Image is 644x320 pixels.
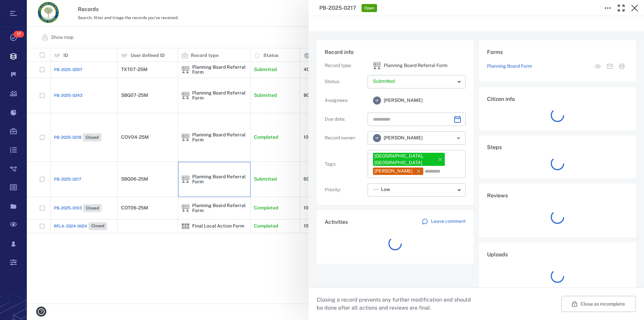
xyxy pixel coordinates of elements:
h3: PB-2025-0217 [319,4,356,12]
h6: Record info [325,48,466,56]
button: View form in the step [592,60,604,72]
p: Tags : [325,161,365,168]
img: icon Planning Board Referral Form [373,62,381,70]
h6: Uploads [487,251,628,259]
div: Reviews [479,184,636,243]
span: Help [15,5,29,11]
button: Toggle Fullscreen [614,1,628,15]
div: V F [373,97,381,105]
p: Submitted [373,78,455,85]
p: Record type : [325,62,365,69]
h6: Forms [487,48,628,56]
span: Open [363,5,376,11]
div: Uploads [479,243,636,302]
span: 17 [13,31,24,38]
button: Close [628,1,641,15]
button: Open [454,133,463,143]
h6: Citizen info [487,95,628,103]
p: Planning Board Referral Form [384,62,447,69]
p: Closing a record prevents any further modification and should be done after all actions and revie... [317,296,476,312]
button: Print form [616,60,628,72]
a: Planning Board Form [487,63,532,70]
div: [GEOGRAPHIC_DATA], [GEOGRAPHIC_DATA] [374,153,434,166]
span: [PERSON_NAME] [384,97,423,104]
div: [PERSON_NAME] [374,168,413,175]
div: Steps [479,135,636,184]
div: V F [373,134,381,142]
p: Record owner : [325,135,365,141]
p: Leave comment [431,218,466,225]
p: Assignees : [325,97,365,104]
div: ActivitiesLeave comment [317,210,474,269]
div: FormsPlanning Board FormView form in the stepMail formPrint form [479,40,636,87]
span: [PERSON_NAME] [384,135,423,141]
div: Planning Board Referral Form [373,62,381,70]
a: Leave comment [422,218,466,226]
div: Record infoRecord type:icon Planning Board Referral FormPlanning Board Referral FormStatus:Assign... [317,40,474,210]
button: Mail form [604,60,616,72]
span: Low [381,186,390,193]
p: Due date : [325,116,365,123]
p: Priority : [325,187,365,193]
button: Toggle to Edit Boxes [601,1,614,15]
h6: Activities [325,218,348,226]
div: Citizen info [479,87,636,135]
h6: Steps [487,143,628,151]
h6: Reviews [487,192,628,200]
button: Choose date [451,113,464,126]
button: Close as incomplete [561,296,636,312]
p: Status : [325,78,365,85]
